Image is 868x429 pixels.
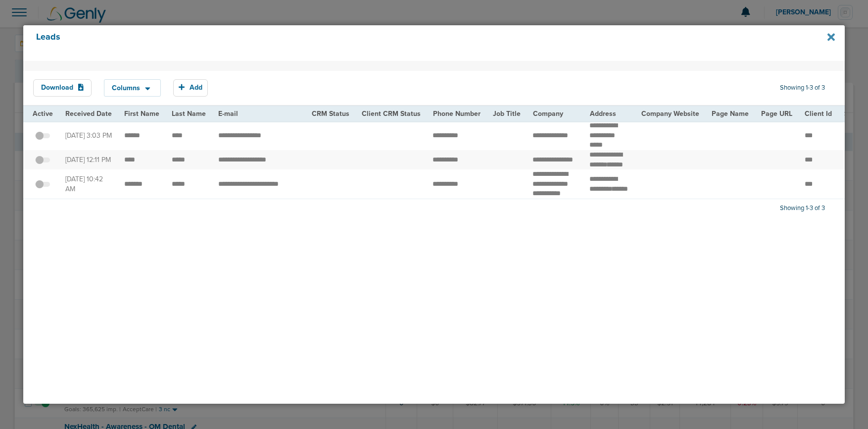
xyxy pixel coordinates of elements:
th: Job Title [486,106,527,121]
td: [DATE] 10:42 AM [59,169,118,199]
th: Company Website [635,106,706,121]
h4: Leads [36,32,755,54]
th: Page Name [706,106,755,121]
span: E-mail [218,109,238,118]
span: Active [33,109,53,118]
span: Page URL [761,109,792,118]
td: [DATE] 3:03 PM [59,121,118,150]
span: Phone Number [433,109,481,118]
span: Add [190,84,202,92]
td: [DATE] 12:11 PM [59,150,118,169]
th: Address [583,106,635,121]
th: Company [527,106,583,121]
span: Received Date [65,109,112,118]
th: Client CRM Status [355,106,427,121]
span: Showing 1-3 of 3 [780,204,825,213]
span: First Name [124,109,159,118]
button: Add [173,79,208,97]
span: Source [844,109,866,118]
span: Client Id [805,109,832,118]
span: CRM Status [312,109,349,118]
span: Showing 1-3 of 3 [780,84,825,92]
button: Download [33,79,92,97]
span: Columns [112,85,140,92]
span: Last Name [172,109,206,118]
